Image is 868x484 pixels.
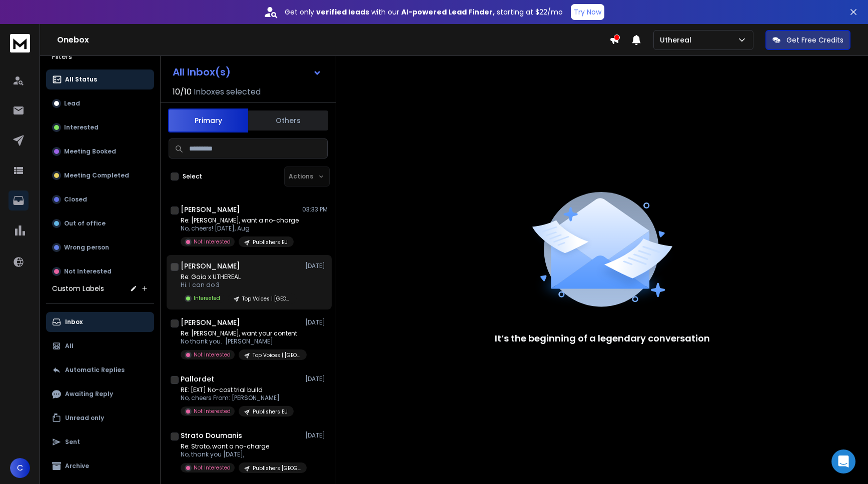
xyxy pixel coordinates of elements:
[181,386,294,394] p: RE: [EXT] No-cost trial build
[574,7,601,17] p: Try Now
[46,456,154,476] button: Archive
[302,205,328,213] p: 03:33 PM
[65,342,74,350] p: All
[660,35,695,45] p: Uthereal
[46,336,154,356] button: All
[253,238,288,246] p: Publishers EU
[46,213,154,233] button: Out of office
[253,464,301,472] p: Publishers [GEOGRAPHIC_DATA]
[181,337,301,345] p: No thank you. [PERSON_NAME]
[305,262,328,270] p: [DATE]
[181,317,240,327] h1: [PERSON_NAME]
[168,108,248,132] button: Primary
[46,237,154,257] button: Wrong person
[10,458,30,478] button: C
[305,318,328,326] p: [DATE]
[305,375,328,383] p: [DATE]
[194,86,261,98] h3: Inboxes selected
[181,216,299,224] p: Re: [PERSON_NAME], want a no-charge
[194,464,231,471] p: Not Interested
[46,189,154,209] button: Closed
[571,4,604,20] button: Try Now
[64,243,109,251] p: Wrong person
[46,261,154,281] button: Not Interested
[305,431,328,439] p: [DATE]
[64,267,112,275] p: Not Interested
[64,171,129,179] p: Meeting Completed
[831,449,855,473] div: Open Intercom Messenger
[183,172,202,180] label: Select
[52,283,104,293] h3: Custom Labels
[46,117,154,137] button: Interested
[253,351,301,359] p: Top Voices | [GEOGRAPHIC_DATA]
[46,165,154,185] button: Meeting Completed
[46,69,154,89] button: All Status
[64,147,116,155] p: Meeting Booked
[765,30,850,50] button: Get Free Credits
[181,394,294,402] p: No, cheers From: [PERSON_NAME]
[65,438,80,446] p: Sent
[786,35,843,45] p: Get Free Credits
[165,62,330,82] button: All Inbox(s)
[181,329,301,337] p: Re: [PERSON_NAME], want your content
[173,86,192,98] span: 10 / 10
[46,360,154,380] button: Automatic Replies
[194,407,231,415] p: Not Interested
[64,219,106,227] p: Out of office
[495,331,710,345] p: It’s the beginning of a legendary conversation
[65,414,104,422] p: Unread only
[46,49,154,63] h3: Filters
[65,366,125,374] p: Automatic Replies
[248,109,328,131] button: Others
[46,141,154,161] button: Meeting Booked
[181,374,214,384] h1: Pallordet
[194,238,231,245] p: Not Interested
[10,34,30,52] img: logo
[285,7,563,17] p: Get only with our starting at $22/mo
[64,99,80,107] p: Lead
[316,7,369,17] strong: verified leads
[65,75,97,83] p: All Status
[242,295,290,302] p: Top Voices | [GEOGRAPHIC_DATA]
[253,408,288,415] p: Publishers EU
[181,442,301,450] p: Re: Strato, want a no-charge
[173,67,231,77] h1: All Inbox(s)
[46,408,154,428] button: Unread only
[181,281,296,289] p: Hi. I can do 3
[181,261,240,271] h1: [PERSON_NAME]
[46,384,154,404] button: Awaiting Reply
[181,224,299,232] p: No, cheers! [DATE], Aug
[64,123,99,131] p: Interested
[65,318,83,326] p: Inbox
[181,204,240,214] h1: [PERSON_NAME]
[65,462,89,470] p: Archive
[46,93,154,113] button: Lead
[65,390,113,398] p: Awaiting Reply
[401,7,495,17] strong: AI-powered Lead Finder,
[46,312,154,332] button: Inbox
[64,195,87,203] p: Closed
[181,273,296,281] p: Re: Gaia x UTHEREAL
[181,430,242,440] h1: Strato Doumanis
[57,34,609,46] h1: Onebox
[194,351,231,358] p: Not Interested
[181,450,301,458] p: No, thank you [DATE],
[46,432,154,452] button: Sent
[194,294,220,302] p: Interested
